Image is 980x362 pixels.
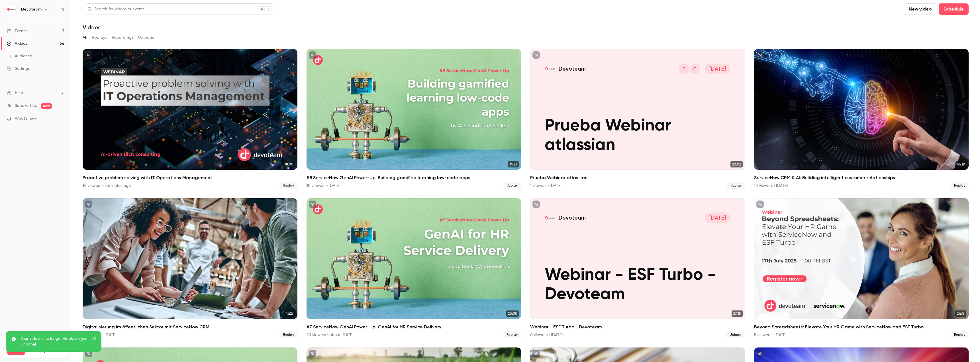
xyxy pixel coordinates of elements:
span: Replay [279,182,297,189]
div: 18 viewers • [DATE] [754,183,788,189]
h2: Beyond Spreadsheets: Elevate Your HR Game with ServiceNow and ESF Turbo [754,324,969,330]
span: Replay [951,182,969,189]
h2: #8 ServiceNow GenAI Power-Up: Building gamified learning low-code apps [307,174,521,181]
span: 38:00 [283,161,295,167]
section: Videos [83,3,969,359]
p: Webinar - ESF Turbo - Devoteam [545,266,730,304]
div: 20 viewers • about [DATE] [307,332,353,338]
a: 20:05#7 ServiceNow GenAI Power-Up: GenAI for HR Service Delivery20 viewers • about [DATE]Replay [307,198,521,338]
li: Proactive problem solving with IT Operations Management [83,49,297,189]
span: Replay [727,182,745,189]
img: Devoteam [7,5,16,14]
li: ServiceNow CRM & AI: Building intelligent customer relationships [754,49,969,189]
div: 1 viewers • [DATE] [530,183,562,189]
a: 27:35Beyond Spreadsheets: Elevate Your HR Game with ServiceNow and ESF Turbo5 viewers • [DATE]Replay [754,198,969,338]
a: Webinar - ESF Turbo - DevoteamDevoteam[DATE]Webinar - ESF Turbo - Devoteam27:35Webinar - ESF Turb... [530,198,745,338]
h2: Proactive problem solving with IT Operations Management [83,174,297,181]
button: unpublished [85,201,92,208]
div: Events [7,28,26,34]
span: 27:35 [732,310,743,317]
span: Upload [726,332,745,338]
button: Schedule [939,3,969,15]
span: 20:02 [730,161,743,167]
a: 44:19ServiceNow CRM & AI: Building intelligent customer relationships18 viewers • [DATE]Replay [754,49,969,189]
div: 5 viewers • [DATE] [754,332,786,338]
h6: Devoteam [21,7,42,12]
button: Uploads [138,33,154,42]
p: Prueba Webinar atlassian [545,116,730,155]
span: Replay [951,332,969,338]
button: unpublished [532,201,540,208]
img: Prueba Webinar atlassian [545,64,555,74]
a: 38:00Proactive problem solving with IT Operations Management14 viewers • 5 minutes agoReplay [83,49,297,189]
button: unpublished [309,350,316,357]
li: Webinar - ESF Turbo - Devoteam [530,198,745,338]
div: Search for videos or events [87,6,144,12]
img: Webinar - ESF Turbo - Devoteam [545,212,555,223]
div: Settings [7,66,30,71]
button: unpublished [309,201,316,208]
h2: Webinar - ESF Turbo - Devoteam [530,324,745,330]
li: #8 ServiceNow GenAI Power-Up: Building gamified learning low-code apps [307,49,521,189]
span: new [41,103,52,109]
span: Help [15,90,23,96]
li: help-dropdown-opener [7,90,64,96]
li: Digitalisierung im öffentlichen Sektor mit ServiceNow CRM [83,198,297,338]
div: 0 viewers • [DATE] [530,332,563,338]
span: [DATE] [705,64,730,74]
iframe: Noticeable Trigger [58,116,64,121]
span: Replay [279,332,297,338]
button: All [83,33,87,42]
div: Audience [7,53,32,59]
p: Devoteam [559,214,586,222]
h2: #7 ServiceNow GenAI Power-Up: GenAI for HR Service Delivery [307,324,521,330]
button: unpublished [756,201,764,208]
span: 20:05 [506,310,519,317]
span: What's new [15,116,36,122]
button: New video [904,3,936,15]
span: 14:23 [508,161,519,167]
li: Beyond Spreadsheets: Elevate Your HR Game with ServiceNow and ESF Turbo [754,198,969,338]
span: 44:19 [955,161,966,167]
div: C [689,63,701,75]
h1: Videos [83,24,101,31]
span: Replay [503,332,521,338]
button: unpublished [532,51,540,59]
h2: ServiceNow CRM & AI: Building intelligent customer relationships [754,174,969,181]
span: 47:23 [284,310,295,317]
a: Prueba Webinar atlassianDevoteamCC[DATE]Prueba Webinar atlassian20:02Prueba Webinar atlassian1 vi... [530,49,745,189]
h2: Prueba Webinar atlassian [530,174,745,181]
a: 47:23Digitalisierung im öffentlichen Sektor mit ServiceNow CRM16 viewers • [DATE]Replay [83,198,297,338]
a: 14:23#8 ServiceNow GenAI Power-Up: Building gamified learning low-code apps10 viewers • [DATE]Replay [307,49,521,189]
span: Replay [503,182,521,189]
span: 27:35 [955,310,966,317]
p: Your video is no longer visible on your Channel [21,336,89,347]
button: unpublished [756,350,764,357]
a: SpeakerHub [15,103,37,109]
span: [DATE] [705,212,730,223]
button: unpublished [309,51,316,59]
button: Replays [92,33,107,42]
div: Videos [7,41,27,46]
div: C [678,63,690,75]
h2: Digitalisierung im öffentlichen Sektor mit ServiceNow CRM [83,324,297,330]
div: 14 viewers • 5 minutes ago [83,183,131,189]
li: #7 ServiceNow GenAI Power-Up: GenAI for HR Service Delivery [307,198,521,338]
button: Recordings [112,33,134,42]
button: unpublished [532,350,540,357]
button: unpublished [85,51,92,59]
div: 10 viewers • [DATE] [307,183,340,189]
li: Prueba Webinar atlassian [530,49,745,189]
button: close [93,336,97,343]
p: Devoteam [559,65,586,73]
button: unpublished [756,51,764,59]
